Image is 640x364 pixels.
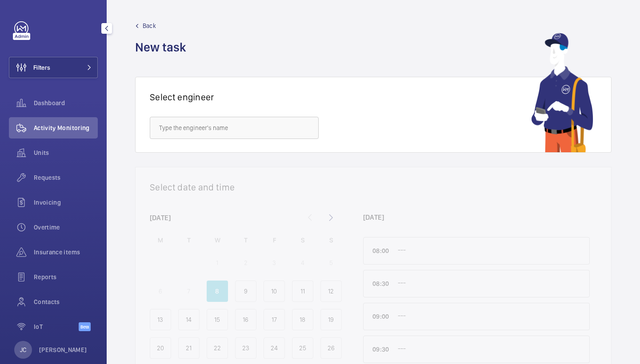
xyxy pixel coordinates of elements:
span: Insurance items [34,248,98,257]
h1: New task [135,39,192,55]
span: Back [143,21,156,30]
span: Activity Monitoring [34,123,98,132]
span: Invoicing [34,198,98,207]
span: Requests [34,173,98,182]
span: Overtime [34,223,98,232]
span: Filters [33,63,50,72]
p: [PERSON_NAME] [39,345,87,354]
img: mechanic using app [531,33,593,152]
button: Filters [9,57,98,78]
span: Beta [79,322,91,331]
input: Type the engineer's name [150,117,319,139]
p: JC [20,345,26,354]
span: Units [34,148,98,157]
span: Dashboard [34,99,98,107]
h1: Select engineer [150,91,214,103]
span: Contacts [34,297,98,306]
span: IoT [34,322,79,331]
span: Reports [34,273,98,281]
